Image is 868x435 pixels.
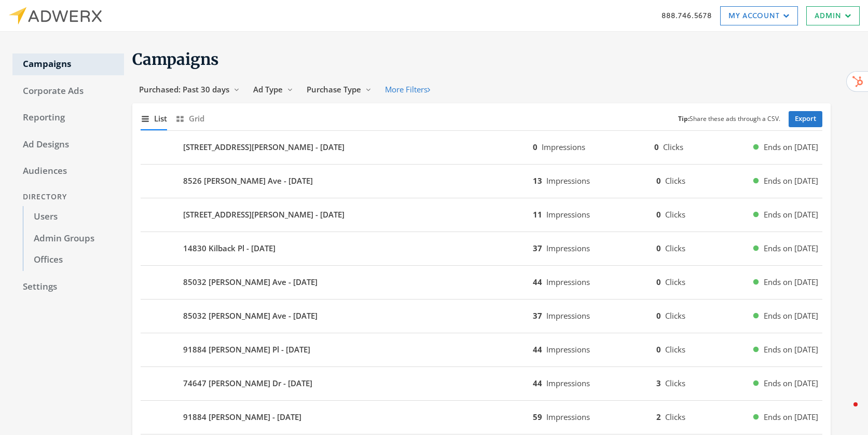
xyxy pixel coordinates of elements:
[139,84,229,94] span: Purchased: Past 30 days
[764,209,818,221] span: Ends on [DATE]
[300,80,378,99] button: Purchase Type
[183,276,318,288] b: 85032 [PERSON_NAME] Ave - [DATE]
[141,337,822,362] button: 91884 [PERSON_NAME] Pl - [DATE]44Impressions0ClicksEnds on [DATE]
[678,114,690,123] b: Tip:
[12,187,124,207] div: Directory
[546,243,590,253] span: Impressions
[833,400,858,425] iframe: Intercom live chat
[546,310,590,321] span: Impressions
[665,310,685,321] span: Clicks
[665,412,685,422] span: Clicks
[654,142,659,152] b: 0
[12,80,124,102] a: Corporate Ads
[183,141,345,153] b: [STREET_ADDRESS][PERSON_NAME] - [DATE]
[546,277,590,287] span: Impressions
[141,270,822,295] button: 85032 [PERSON_NAME] Ave - [DATE]44Impressions0ClicksEnds on [DATE]
[533,142,538,152] b: 0
[546,209,590,220] span: Impressions
[183,242,275,254] b: 14830 Kilback Pl - [DATE]
[656,277,661,287] b: 0
[533,243,542,253] b: 37
[183,175,313,187] b: 8526 [PERSON_NAME] Ave - [DATE]
[8,7,102,25] img: Adwerx
[665,378,685,388] span: Clicks
[656,378,661,388] b: 3
[546,378,590,388] span: Impressions
[132,80,246,99] button: Purchased: Past 30 days
[764,377,818,389] span: Ends on [DATE]
[12,107,124,129] a: Reporting
[23,228,124,250] a: Admin Groups
[533,378,542,388] b: 44
[665,344,685,355] span: Clicks
[764,175,818,187] span: Ends on [DATE]
[141,169,822,194] button: 8526 [PERSON_NAME] Ave - [DATE]13Impressions0ClicksEnds on [DATE]
[12,276,124,298] a: Settings
[189,113,204,125] span: Grid
[23,206,124,228] a: Users
[246,80,300,99] button: Ad Type
[12,53,124,75] a: Campaigns
[533,209,542,220] b: 11
[764,141,818,153] span: Ends on [DATE]
[764,411,818,423] span: Ends on [DATE]
[764,242,818,254] span: Ends on [DATE]
[665,277,685,287] span: Clicks
[533,277,542,287] b: 44
[175,107,204,130] button: Grid
[141,304,822,329] button: 85032 [PERSON_NAME] Ave - [DATE]37Impressions0ClicksEnds on [DATE]
[662,10,712,21] a: 888.746.5678
[546,412,590,422] span: Impressions
[665,243,685,253] span: Clicks
[183,310,318,322] b: 85032 [PERSON_NAME] Ave - [DATE]
[533,412,542,422] b: 59
[141,236,822,261] button: 14830 Kilback Pl - [DATE]37Impressions0ClicksEnds on [DATE]
[12,134,124,156] a: Ad Designs
[542,142,585,152] span: Impressions
[546,344,590,355] span: Impressions
[656,344,661,355] b: 0
[378,80,437,99] button: More Filters
[764,344,818,356] span: Ends on [DATE]
[141,202,822,227] button: [STREET_ADDRESS][PERSON_NAME] - [DATE]11Impressions0ClicksEnds on [DATE]
[656,310,661,321] b: 0
[141,135,822,160] button: [STREET_ADDRESS][PERSON_NAME] - [DATE]0Impressions0ClicksEnds on [DATE]
[656,175,661,186] b: 0
[141,107,167,130] button: List
[546,175,590,186] span: Impressions
[253,84,283,94] span: Ad Type
[183,344,310,356] b: 91884 [PERSON_NAME] Pl - [DATE]
[533,175,542,186] b: 13
[789,111,822,127] a: Export
[764,310,818,322] span: Ends on [DATE]
[12,160,124,182] a: Audiences
[665,209,685,220] span: Clicks
[533,310,542,321] b: 37
[23,249,124,271] a: Offices
[183,411,301,423] b: 91884 [PERSON_NAME] - [DATE]
[183,209,345,221] b: [STREET_ADDRESS][PERSON_NAME] - [DATE]
[678,114,780,124] small: Share these ads through a CSV.
[656,243,661,253] b: 0
[665,175,685,186] span: Clicks
[141,371,822,396] button: 74647 [PERSON_NAME] Dr - [DATE]44Impressions3ClicksEnds on [DATE]
[656,412,661,422] b: 2
[307,84,361,94] span: Purchase Type
[141,405,822,430] button: 91884 [PERSON_NAME] - [DATE]59Impressions2ClicksEnds on [DATE]
[806,6,860,25] a: Admin
[183,377,312,389] b: 74647 [PERSON_NAME] Dr - [DATE]
[132,49,219,69] span: Campaigns
[154,113,167,125] span: List
[663,142,683,152] span: Clicks
[656,209,661,220] b: 0
[533,344,542,355] b: 44
[764,276,818,288] span: Ends on [DATE]
[720,6,798,25] a: My Account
